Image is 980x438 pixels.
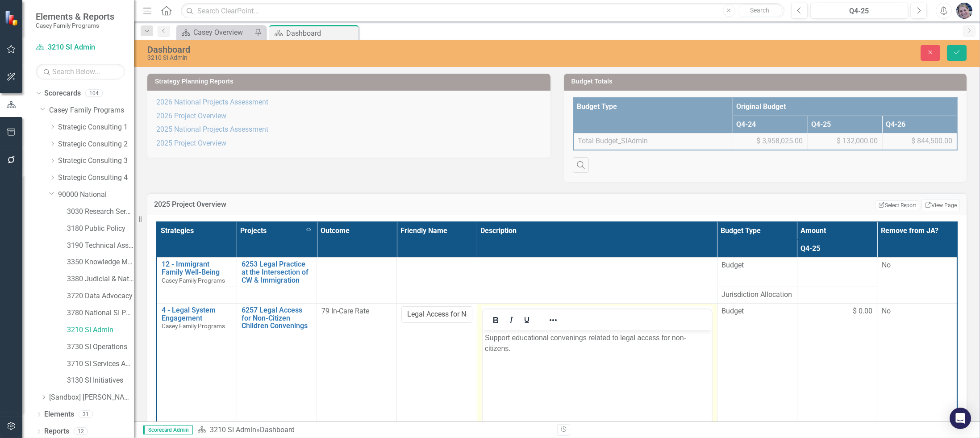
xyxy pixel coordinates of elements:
[67,224,134,234] a: 3180 Public Policy
[722,306,792,317] span: Budget
[67,257,134,267] a: 3350 Knowledge Management
[44,88,81,99] a: Scorecards
[36,11,114,22] span: Elements & Reports
[210,425,256,434] a: 3210 SI Admin
[44,409,74,420] a: Elements
[36,64,125,79] input: Search Below...
[4,10,20,25] img: ClearPoint Strategy
[722,290,792,300] span: Jurisdiction Allocation
[813,6,905,17] div: Q4-25
[853,306,872,317] span: $ 0.00
[44,426,69,437] a: Reports
[36,22,114,29] small: Casey Family Programs
[181,3,784,19] input: Search ClearPoint...
[67,342,134,352] a: 3730 SI Operations
[49,105,134,116] a: Casey Family Programs
[162,260,232,276] a: 12 - Immigrant Family Well-Being
[154,200,526,209] h3: 2025 Project Overview
[519,314,534,326] button: Underline
[882,307,891,315] span: No
[193,27,252,38] div: Casey Overview
[810,3,909,19] button: Q4-25
[58,173,134,183] a: Strategic Consulting 4
[58,156,134,166] a: Strategic Consulting 3
[67,308,134,318] a: 3780 National SI Partnerships
[286,28,356,39] div: Dashboard
[260,425,295,434] div: Dashboard
[738,4,782,17] button: Search
[147,45,609,54] div: Dashboard
[179,27,252,38] a: Casey Overview
[162,322,225,330] span: Casey Family Programs
[143,425,193,434] span: Scorecard Admin
[67,291,134,301] a: 3720 Data Advocacy
[922,200,960,211] a: View Page
[58,139,134,150] a: Strategic Consulting 2
[162,277,225,284] span: Casey Family Programs
[162,306,232,322] a: 4 - Legal System Engagement
[321,307,369,315] span: 79 In-Care Rate
[67,359,134,369] a: 3710 SI Services Admin
[956,3,972,19] img: Diane Gillian
[67,241,134,251] a: 3190 Technical Assistance Unit
[504,314,519,326] button: Italic
[58,122,134,133] a: Strategic Consulting 1
[58,190,134,200] a: 90000 National
[950,408,971,429] div: Open Intercom Messenger
[197,425,550,435] div: »
[147,54,609,61] div: 3210 SI Admin
[722,260,792,271] span: Budget
[67,325,134,335] a: 3210 SI Admin
[67,207,134,217] a: 3030 Research Services
[85,90,103,97] div: 104
[750,7,769,14] span: Search
[488,314,503,326] button: Bold
[546,314,561,326] button: Reveal or hide additional toolbar items
[36,42,125,53] a: 3210 SI Admin
[67,375,134,386] a: 3130 SI Initiatives
[74,428,88,435] div: 12
[876,200,919,210] button: Select Report
[49,392,134,403] a: [Sandbox] [PERSON_NAME] Family Programs
[242,306,312,330] a: 6257 Legal Access for Non-Citizen Children Convenings
[67,274,134,284] a: 3380 Judicial & National Engage
[242,260,312,284] a: 6253 Legal Practice at the Intersection of CW & Immigration
[882,261,891,269] span: No
[79,411,93,418] div: 31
